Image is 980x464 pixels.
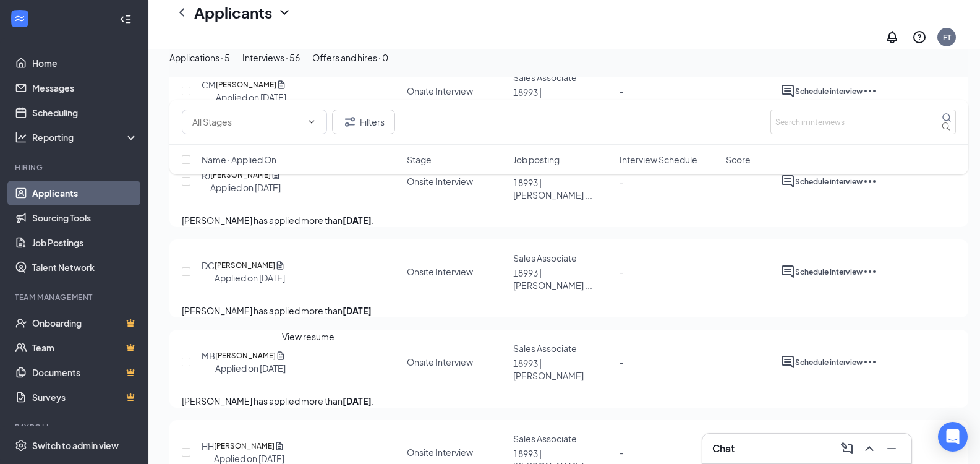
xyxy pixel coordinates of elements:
[863,354,877,369] svg: Ellipses
[882,439,901,458] button: Minimize
[343,114,357,129] svg: Filter
[513,433,577,444] span: Sales Associate
[795,354,863,369] button: Schedule interview
[277,5,292,20] svg: ChevronDown
[795,264,863,279] button: Schedule interview
[15,162,135,173] div: Hiring
[620,153,697,166] span: Interview Schedule
[307,117,317,127] svg: ChevronDown
[938,422,968,452] div: Open Intercom Messenger
[795,267,863,277] span: Schedule interview
[182,304,956,317] p: [PERSON_NAME] has applied more than .
[312,51,388,64] div: Offers and hires · 0
[169,51,230,64] div: Applications · 5
[275,440,284,452] svg: Document
[202,259,215,272] div: DC
[202,350,215,362] div: MB
[32,311,138,335] a: OnboardingCrown
[712,442,735,455] h3: Chat
[840,441,854,456] svg: ComposeMessage
[174,5,189,20] svg: ChevronLeft
[343,215,372,226] b: [DATE]
[885,30,900,45] svg: Notifications
[275,259,285,272] svg: Document
[726,153,751,166] span: Score
[32,131,138,144] div: Reporting
[780,354,795,369] svg: ActiveChat
[15,439,27,452] svg: Settings
[215,272,285,284] div: Applied on [DATE]
[884,441,899,456] svg: Minimize
[32,181,138,205] a: Applicants
[795,358,863,367] span: Schedule interview
[282,330,334,343] div: View resume
[32,385,138,410] a: SurveysCrown
[182,213,956,227] p: [PERSON_NAME] has applied more than .
[32,335,138,360] a: TeamCrown
[620,266,624,277] span: -
[202,153,276,166] span: Name · Applied On
[32,439,119,452] div: Switch to admin view
[859,439,879,458] button: ChevronUp
[15,292,135,303] div: Team Management
[407,153,432,166] span: Stage
[32,360,138,385] a: DocumentsCrown
[32,100,138,125] a: Scheduling
[276,350,286,362] svg: Document
[210,181,281,194] div: Applied on [DATE]
[837,439,857,458] button: ComposeMessage
[407,265,473,278] div: Onsite Interview
[215,259,275,272] h5: [PERSON_NAME]
[15,131,27,144] svg: Analysis
[182,394,956,408] p: [PERSON_NAME] has applied more than .
[513,153,560,166] span: Job posting
[194,2,272,23] h1: Applicants
[215,362,286,374] div: Applied on [DATE]
[780,264,795,279] svg: ActiveChat
[943,32,951,43] div: FT
[192,115,302,129] input: All Stages
[119,13,132,25] svg: Collapse
[862,441,877,456] svg: ChevronUp
[407,356,473,368] div: Onsite Interview
[343,395,372,406] b: [DATE]
[513,343,577,354] span: Sales Associate
[863,264,877,279] svg: Ellipses
[32,75,138,100] a: Messages
[214,440,275,452] h5: [PERSON_NAME]
[620,356,624,367] span: -
[332,110,395,134] button: Filter Filters
[32,51,138,75] a: Home
[15,422,135,432] div: Payroll
[620,447,624,458] span: -
[14,12,26,25] svg: WorkstreamLogo
[513,357,612,382] p: 18993 | [PERSON_NAME] ...
[202,440,214,452] div: HH
[215,350,276,362] h5: [PERSON_NAME]
[32,230,138,255] a: Job Postings
[912,30,927,45] svg: QuestionInfo
[942,113,952,122] svg: MagnifyingGlass
[407,446,473,458] div: Onsite Interview
[32,205,138,230] a: Sourcing Tools
[513,252,577,264] span: Sales Associate
[513,176,612,201] p: 18993 | [PERSON_NAME] ...
[343,305,372,316] b: [DATE]
[770,110,956,134] input: Search in interviews
[242,51,300,64] div: Interviews · 56
[513,267,612,291] p: 18993 | [PERSON_NAME] ...
[32,255,138,280] a: Talent Network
